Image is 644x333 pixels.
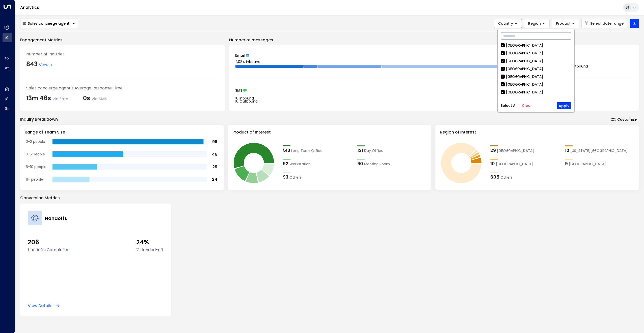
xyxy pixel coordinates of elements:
[569,161,606,167] span: Paris
[289,175,302,180] span: Others
[20,116,58,122] div: Inquiry Breakdown
[212,164,217,170] tspan: 29
[364,148,383,153] span: Day Office
[364,161,390,167] span: Meeting Room
[565,160,568,167] div: 9
[557,102,571,109] button: Apply
[26,177,43,182] tspan: 11+ people
[236,99,258,104] tspan: 0 Outbound
[506,43,543,48] div: [GEOGRAPHIC_DATA]
[490,160,495,167] div: 10
[136,238,164,247] span: 24%
[136,247,164,253] label: % Handed-off
[26,85,219,91] div: Sales concierge agent's Average Response Time
[528,21,541,26] span: Region
[490,147,560,154] div: 29London
[581,19,628,28] button: Select date range
[506,82,543,87] div: [GEOGRAPHIC_DATA]
[609,116,639,123] button: Customize
[289,161,311,167] span: Workstation
[26,164,46,169] tspan: 6-10 people
[500,175,513,180] span: Others
[20,19,78,28] button: Sales concierge agent
[565,160,634,167] div: 9Paris
[506,66,543,72] div: [GEOGRAPHIC_DATA]
[235,89,633,92] div: SMS
[497,148,534,153] span: London
[236,96,254,101] tspan: 0 Inbound
[490,160,560,167] div: 10São Paulo
[501,66,571,72] div: [GEOGRAPHIC_DATA]
[490,174,499,180] div: 605
[501,51,571,56] div: [GEOGRAPHIC_DATA]
[494,19,522,28] button: Country
[357,160,427,167] div: 90Meeting Room
[440,129,634,135] h3: Region of Interest
[565,147,634,154] div: 12New York City
[28,303,60,308] button: View Details
[524,19,550,28] button: Region
[283,174,288,180] div: 93
[357,147,427,154] div: 121Day Office
[501,43,571,48] div: [GEOGRAPHIC_DATA]
[498,21,513,26] span: Country
[501,104,518,108] button: Select All
[357,147,363,154] div: 121
[235,54,245,57] span: Email
[25,129,219,135] h3: Range of Team Size
[283,160,352,167] div: 92Workstation
[212,177,217,182] tspan: 24
[501,82,571,87] div: [GEOGRAPHIC_DATA]
[92,96,107,102] span: via SMS
[20,19,78,28] div: Button group with a nested menu
[590,21,624,25] span: Select date range
[45,215,67,222] h4: Handoffs
[490,174,560,180] div: 605Others
[522,104,532,108] button: Clear
[26,139,45,144] tspan: 0-2 people
[236,59,260,64] tspan: 1,084 Inbound
[26,51,219,57] div: Number of Inquiries
[506,90,543,95] div: [GEOGRAPHIC_DATA]
[232,129,427,135] h3: Product of Interest
[565,147,569,154] div: 12
[501,74,571,79] div: [GEOGRAPHIC_DATA]
[212,139,217,145] tspan: 98
[496,161,533,167] span: São Paulo
[506,74,543,79] div: [GEOGRAPHIC_DATA]
[501,58,571,64] div: [GEOGRAPHIC_DATA]
[490,147,496,154] div: 29
[501,90,571,95] div: [GEOGRAPHIC_DATA]
[552,19,579,28] button: Product
[26,60,38,69] div: 843
[23,21,69,26] div: Sales concierge agent
[20,5,39,10] a: Analytics
[52,96,70,102] span: via Email
[283,160,288,167] div: 92
[20,195,639,201] p: Conversion Metrics
[283,147,352,154] div: 513Long Term Office
[556,21,571,26] span: Product
[28,238,69,247] span: 206
[26,94,70,103] div: 13m 46s
[283,147,290,154] div: 513
[229,37,639,43] p: Number of messages
[357,160,363,167] div: 90
[20,37,225,43] p: Engagement Metrics
[506,58,543,64] div: [GEOGRAPHIC_DATA]
[570,148,628,153] span: New York City
[39,62,52,68] span: View
[291,148,323,153] span: Long Term Office
[506,51,543,56] div: [GEOGRAPHIC_DATA]
[560,64,588,69] tspan: 1,043 Outbound
[28,247,69,253] label: Handoffs Completed
[26,152,45,157] tspan: 3-5 people
[283,174,352,180] div: 93Others
[83,94,107,103] div: 0s
[212,151,217,157] tspan: 46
